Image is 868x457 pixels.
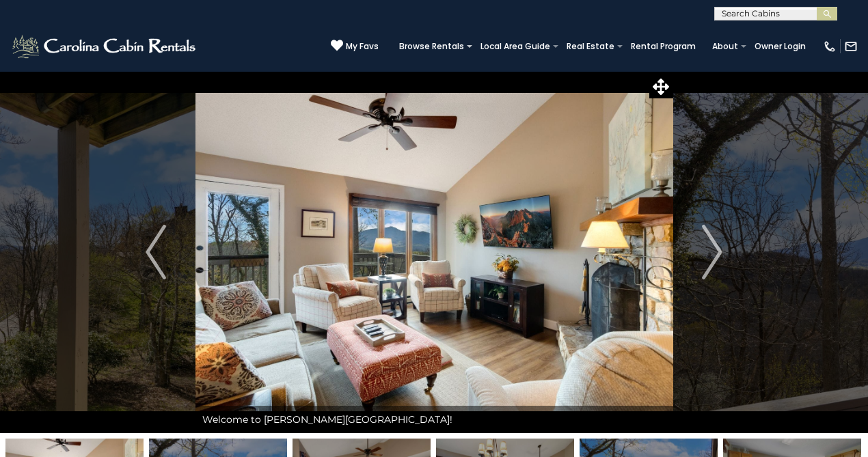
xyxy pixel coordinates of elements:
[748,37,813,56] a: Owner Login
[146,225,166,279] img: arrow
[116,71,195,433] button: Previous
[346,40,379,53] span: My Favs
[10,33,200,60] img: White-1-2.png
[331,39,379,53] a: My Favs
[392,37,471,56] a: Browse Rentals
[560,37,621,56] a: Real Estate
[474,37,557,56] a: Local Area Guide
[844,40,858,53] img: mail-regular-white.png
[624,37,703,56] a: Rental Program
[195,406,673,433] div: Welcome to [PERSON_NAME][GEOGRAPHIC_DATA]!
[702,225,722,279] img: arrow
[823,40,837,53] img: phone-regular-white.png
[673,71,752,433] button: Next
[705,37,745,56] a: About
